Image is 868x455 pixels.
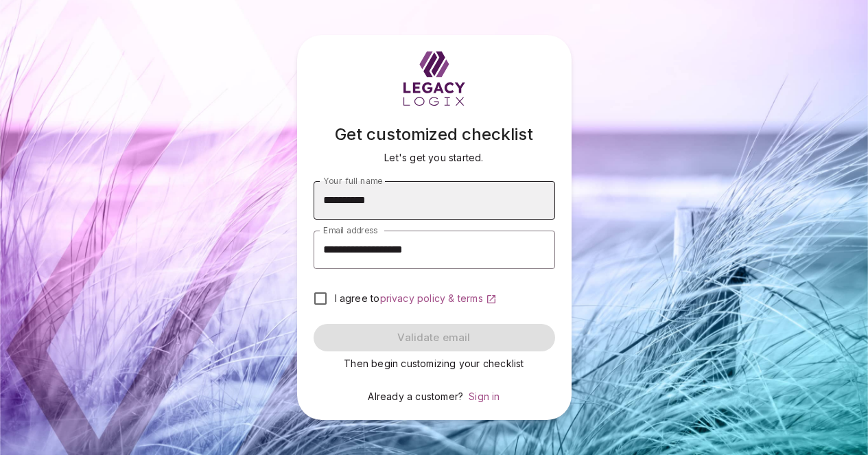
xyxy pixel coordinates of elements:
a: Sign in [469,390,500,402]
span: Already a customer? [368,390,463,402]
span: Then begin customizing your checklist [344,358,524,369]
a: privacy policy & terms [380,292,497,304]
span: I agree to [335,292,380,304]
span: Email address [323,225,377,235]
span: Let's get you started. [384,152,483,163]
span: Your full name [323,176,382,186]
span: privacy policy & terms [380,292,483,304]
span: Get customized checklist [335,124,533,144]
